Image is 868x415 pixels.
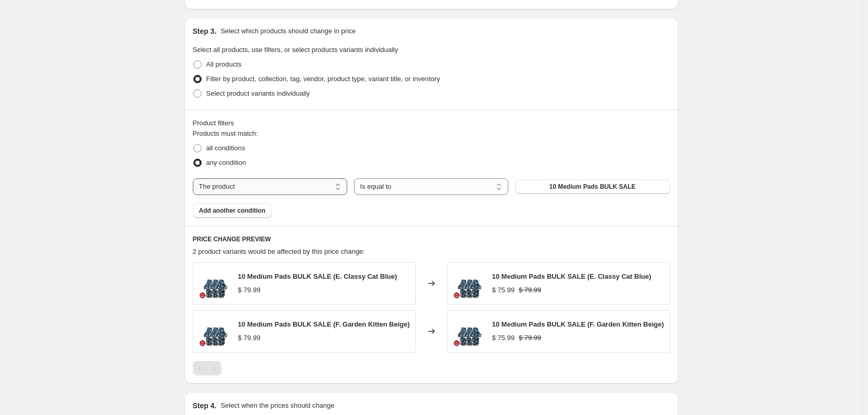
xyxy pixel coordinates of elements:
[193,118,670,128] div: Product filters
[206,89,310,97] span: Select product variants individually
[515,179,669,194] button: 10 Medium Pads BULK SALE
[238,334,260,342] span: $ 79.99
[220,26,356,36] p: Select which products should change in price
[193,235,670,243] h6: PRICE CHANGE PREVIEW
[199,316,230,347] img: organic-reusable-pads-3-medium-pads-the-brand-hannah-4_80x.jpg
[193,203,272,218] button: Add another condition
[492,273,651,280] span: 10 Medium Pads BULK SALE (E. Classy Cat Blue)
[492,286,515,294] span: $ 75.99
[519,334,541,342] span: $ 79.99
[193,248,365,255] span: 2 product variants would be affected by this price change:
[238,273,397,280] span: 10 Medium Pads BULK SALE (E. Classy Cat Blue)
[549,183,636,191] span: 10 Medium Pads BULK SALE
[238,320,410,328] span: 10 Medium Pads BULK SALE (F. Garden Kitten Beige)
[453,316,484,347] img: organic-reusable-pads-3-medium-pads-the-brand-hannah-4_80x.jpg
[199,206,266,215] span: Add another condition
[492,334,515,342] span: $ 75.99
[193,26,217,36] h2: Step 3.
[193,361,221,375] nav: Pagination
[206,75,440,83] span: Filter by product, collection, tag, vendor, product type, variant title, or inventory
[492,320,664,328] span: 10 Medium Pads BULK SALE (F. Garden Kitten Beige)
[193,400,217,411] h2: Step 4.
[238,286,260,294] span: $ 79.99
[206,159,246,166] span: any condition
[206,60,242,68] span: All products
[206,144,245,152] span: all conditions
[193,46,398,54] span: Select all products, use filters, or select products variants individually
[193,129,258,137] span: Products must match:
[453,268,484,299] img: organic-reusable-pads-3-medium-pads-the-brand-hannah-4_80x.jpg
[519,286,541,294] span: $ 79.99
[199,268,230,299] img: organic-reusable-pads-3-medium-pads-the-brand-hannah-4_80x.jpg
[220,400,334,411] p: Select when the prices should change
